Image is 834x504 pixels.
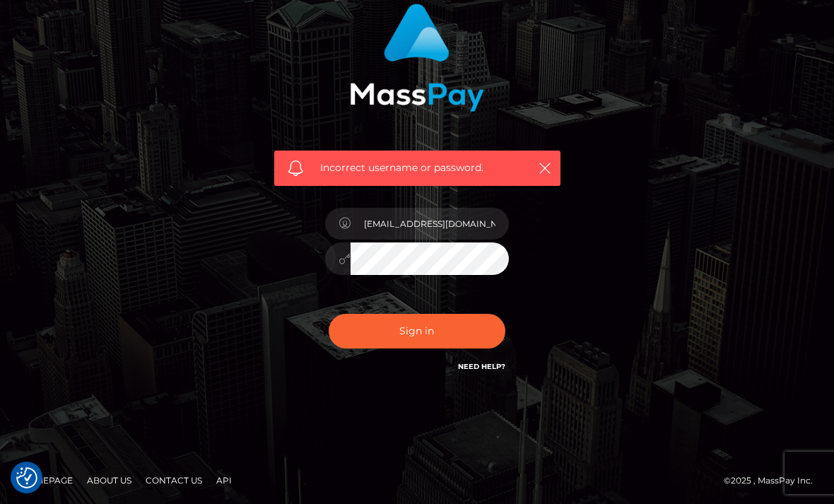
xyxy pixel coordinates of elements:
[211,469,237,491] a: API
[140,469,208,491] a: Contact Us
[16,467,37,488] button: Consent Preferences
[329,314,505,348] button: Sign in
[81,469,137,491] a: About Us
[724,473,823,488] div: © 2025 , MassPay Inc.
[16,469,78,491] a: Homepage
[350,4,484,112] img: MassPay Login
[458,362,505,371] a: Need Help?
[16,467,37,488] img: Revisit consent button
[320,160,522,175] span: Incorrect username or password.
[351,208,509,240] input: Username...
